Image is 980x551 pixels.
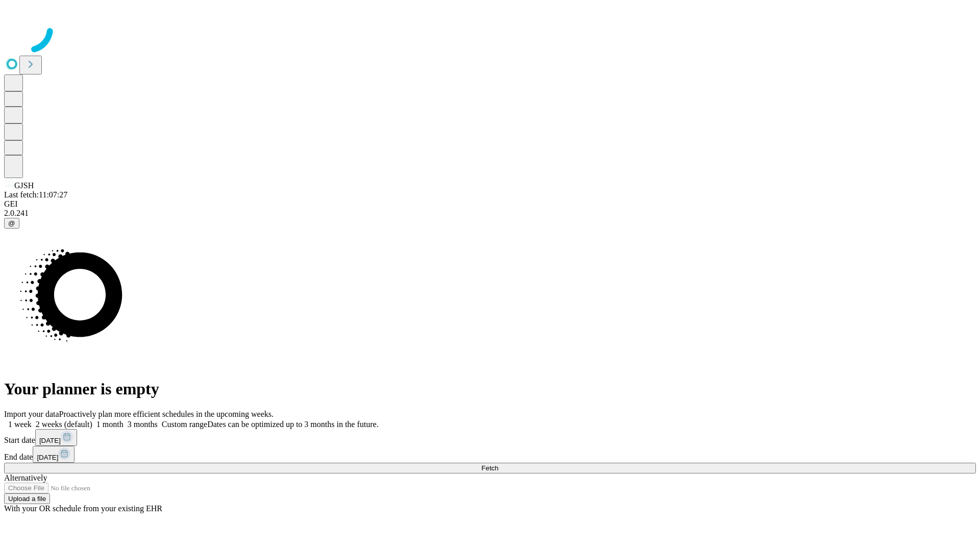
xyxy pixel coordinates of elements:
[8,420,32,429] span: 1 week
[36,420,92,429] span: 2 weeks (default)
[4,190,67,199] span: Last fetch: 11:07:27
[8,219,15,227] span: @
[128,420,158,429] span: 3 months
[39,437,61,444] span: [DATE]
[4,463,976,473] button: Fetch
[35,429,77,446] button: [DATE]
[4,380,976,398] h1: Your planner is empty
[33,446,75,463] button: [DATE]
[4,410,59,418] span: Import your data
[207,420,378,429] span: Dates can be optimized up to 3 months in the future.
[4,493,50,504] button: Upload a file
[4,209,976,218] div: 2.0.241
[4,199,976,209] div: GEI
[481,464,498,472] span: Fetch
[96,420,124,429] span: 1 month
[162,420,207,429] span: Custom range
[4,473,47,482] span: Alternatively
[4,504,162,513] span: With your OR schedule from your existing EHR
[4,429,976,446] div: Start date
[59,410,274,418] span: Proactively plan more efficient schedules in the upcoming weeks.
[37,454,58,461] span: [DATE]
[4,218,19,229] button: @
[14,181,34,190] span: GJSH
[4,446,976,463] div: End date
